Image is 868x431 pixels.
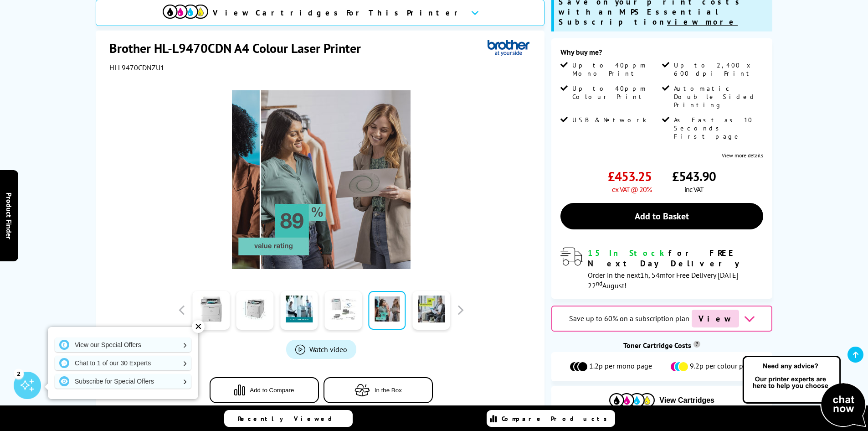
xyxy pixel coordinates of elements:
span: ex VAT @ 20% [612,185,652,194]
div: Why buy me? [560,47,763,61]
span: Product Finder [5,192,14,239]
span: Order in the next for Free Delivery [DATE] 22 August! [588,270,739,290]
a: View more details [722,152,763,159]
span: HLL9470CDNZU1 [109,63,164,72]
div: 2 [14,369,24,379]
span: USB & Network [572,116,647,124]
img: cmyk-icon.svg [163,5,208,19]
span: View Cartridges For This Printer [213,8,463,18]
a: Subscribe for Special Offers [55,374,191,389]
span: As Fast as 10 Seconds First page [674,116,761,140]
div: Toner Cartridge Costs [551,341,772,350]
span: £543.90 [672,168,716,185]
div: for FREE Next Day Delivery [588,248,763,269]
span: 15 In Stock [588,248,668,258]
span: Up to 40ppm Colour Print [572,84,660,101]
a: Add to Basket [560,203,763,229]
a: Product_All_Videos [286,340,356,359]
span: In the Box [375,387,402,394]
span: Up to 2,400 x 600 dpi Print [674,61,761,78]
h1: Brother HL-L9470CDN A4 Colour Laser Printer [109,40,370,57]
a: View our Special Offers [55,338,191,352]
span: Save up to 60% on a subscription plan [569,314,689,323]
span: 1h, 54m [640,270,666,280]
span: View Cartridges [659,396,714,405]
span: Automatic Double Sided Printing [674,84,761,109]
a: Chat to 1 of our 30 Experts [55,356,191,370]
span: Watch video [309,345,347,354]
button: Add to Compare [210,377,319,403]
button: In the Box [324,377,433,403]
span: inc VAT [684,185,704,194]
span: Recently Viewed [238,415,341,423]
img: Open Live Chat window [740,354,868,429]
span: 9.2p per colour page [690,361,755,372]
span: Compare Products [502,415,612,423]
button: View Cartridges [558,393,765,408]
sup: Cost per page [693,341,700,348]
a: Recently Viewed [224,410,353,427]
div: modal_delivery [560,248,763,290]
sup: nd [596,279,602,287]
span: Add to Compare [250,387,294,394]
div: ✕ [192,320,205,333]
img: Brother [488,40,529,57]
img: Brother HL-L9470CDN Thumbnail [232,90,411,269]
a: Compare Products [487,410,615,427]
img: Cartridges [609,393,655,407]
span: £453.25 [608,168,652,185]
u: view more [667,17,738,27]
span: 1.2p per mono page [589,361,652,372]
span: Up to 40ppm Mono Print [572,61,660,78]
span: View [692,310,739,327]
